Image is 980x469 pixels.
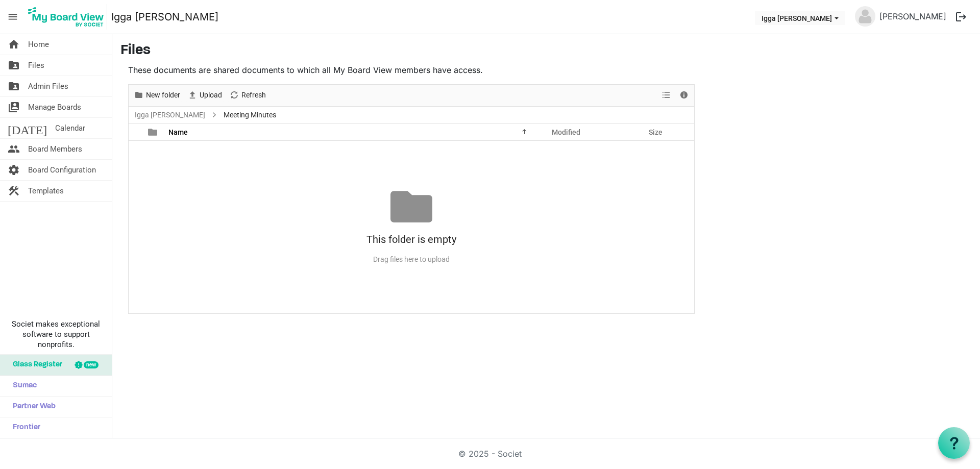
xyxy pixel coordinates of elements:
div: Upload [184,85,226,106]
span: Name [168,128,188,136]
span: Frontier [8,417,40,438]
h3: Files [120,42,972,60]
span: [DATE] [8,118,47,138]
span: home [8,34,20,55]
span: construction [8,181,20,201]
span: Modified [552,128,580,136]
span: Calendar [55,118,85,138]
a: Igga [PERSON_NAME] [111,7,218,27]
div: This folder is empty [129,228,694,251]
span: folder_shared [8,76,20,96]
div: new [84,361,99,368]
span: Upload [199,89,223,102]
span: menu [3,7,22,27]
div: Refresh [226,85,269,106]
span: Board Members [28,139,82,159]
span: Size [649,128,663,136]
span: people [8,139,20,159]
span: New folder [145,89,181,102]
button: Refresh [228,89,268,102]
span: Admin Files [28,76,68,96]
span: switch_account [8,97,20,117]
span: Home [28,34,49,55]
div: New folder [130,85,184,106]
span: folder_shared [8,55,20,76]
span: Manage Boards [28,97,81,117]
a: [PERSON_NAME] [875,6,950,27]
a: Igga [PERSON_NAME] [133,109,207,121]
a: My Board View Logo [25,4,111,30]
span: Files [28,55,44,76]
a: © 2025 - Societ [458,449,522,459]
button: Upload [186,89,224,102]
span: Sumac [8,376,37,396]
button: Details [677,89,691,102]
span: Templates [28,181,64,201]
div: View [658,85,675,106]
img: My Board View Logo [25,4,107,30]
button: View dropdownbutton [660,89,672,102]
span: settings [8,160,20,180]
button: logout [950,6,972,28]
button: Igga Geoffrey dropdownbutton [755,11,845,25]
div: Drag files here to upload [129,251,694,268]
img: no-profile-picture.svg [855,6,875,27]
div: Details [675,85,693,106]
span: Glass Register [8,355,62,375]
button: New folder [132,89,182,102]
span: Meeting Minutes [222,109,278,121]
span: Partner Web [8,397,56,417]
span: Refresh [240,89,267,102]
span: Societ makes exceptional software to support nonprofits. [5,319,107,350]
span: Board Configuration [28,160,96,180]
p: These documents are shared documents to which all My Board View members have access. [128,64,695,76]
